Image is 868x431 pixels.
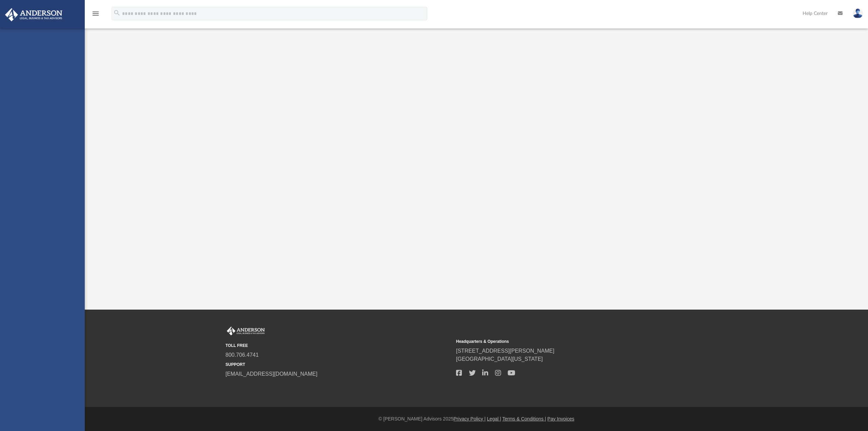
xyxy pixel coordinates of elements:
a: [GEOGRAPHIC_DATA][US_STATE] [456,356,543,362]
div: © [PERSON_NAME] Advisors 2025 [85,415,868,423]
a: Privacy Policy | [454,416,486,422]
i: search [113,9,121,17]
img: Anderson Advisors Platinum Portal [225,327,266,335]
img: Anderson Advisors Platinum Portal [3,8,64,21]
small: Headquarters & Operations [456,338,682,345]
small: SUPPORT [225,361,451,368]
i: menu [92,9,100,18]
a: Legal | [487,416,501,422]
a: [STREET_ADDRESS][PERSON_NAME] [456,348,554,354]
a: Terms & Conditions | [502,416,546,422]
a: menu [92,13,100,18]
a: 800.706.4741 [225,352,259,358]
img: User Pic [853,8,863,18]
a: Pay Invoices [547,416,574,422]
a: [EMAIL_ADDRESS][DOMAIN_NAME] [225,371,317,377]
small: TOLL FREE [225,342,451,349]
